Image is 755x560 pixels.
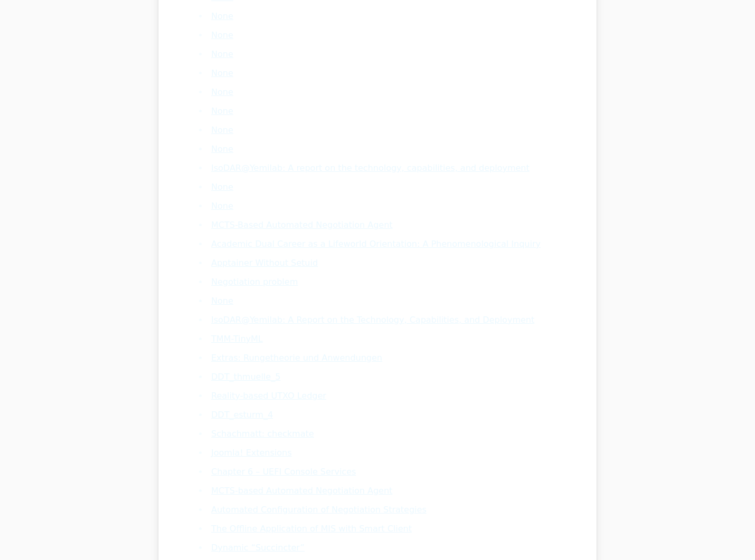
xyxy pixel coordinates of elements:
a: None [211,106,233,116]
a: None [211,87,233,97]
a: None [211,11,233,21]
a: MCTS-based Automated Negotiation Agent [211,486,392,496]
a: None [211,49,233,59]
a: None [211,296,233,306]
a: Apptainer Without Setuid [211,258,318,268]
a: Joomla! Extensions [211,448,292,458]
a: Negotiation problem [211,277,298,287]
a: TMM-TinyML [211,334,263,344]
a: Reality-based UTXO Ledger [211,391,326,401]
a: Academic Dual Career as a Lifeworld Orientation: A Phenomenological Inquiry [211,239,541,249]
a: IsoDAR@Yemilab: A Report on the Technology, Capabilities, and Deployment [211,315,534,325]
a: IsoDAR@Yemilab: A report on the technology, capabilities, and deployment [211,163,530,173]
a: DDT_esturm_4 [211,410,273,420]
a: None [211,182,233,192]
a: None [211,125,233,135]
a: None [211,68,233,78]
a: None [211,30,233,40]
a: The Offline Application of MIS with Smart Client [211,524,412,534]
a: Chapter 6 – UEFI Console Services [211,467,356,477]
a: None [211,201,233,211]
a: DDT_thmuelle_5 [211,372,280,382]
a: Extras: Rungetheorie und Anwendungen [211,353,382,363]
a: MCTS-Based Automated Negotiation Agent [211,220,393,230]
a: Schachmatt: checkmate [211,429,314,439]
a: None [211,144,233,154]
a: Dynamic “Succincter” [211,543,305,553]
a: Automated Configuration of Negotiation Strategies [211,505,427,515]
